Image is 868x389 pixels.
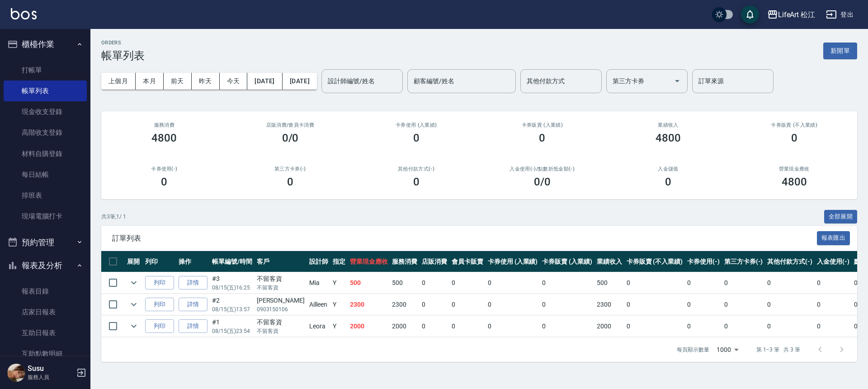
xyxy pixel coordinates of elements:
td: #2 [210,294,255,315]
th: 設計師 [307,251,330,272]
a: 店家日報表 [4,302,87,323]
h3: 0 [665,176,671,188]
td: 0 [624,294,685,315]
th: 其他付款方式(-) [765,251,815,272]
a: 打帳單 [4,60,87,81]
button: 櫃檯作業 [4,33,87,56]
h3: 0 [539,132,545,144]
h3: 0 [161,176,167,188]
td: Mia [307,272,330,294]
h2: 卡券使用(-) [112,166,217,172]
a: 材料自購登錄 [4,143,87,164]
th: 營業現金應收 [348,251,390,272]
button: save [741,5,759,24]
h3: 0 /0 [534,176,551,188]
h3: 0/0 [282,132,299,144]
button: 預約管理 [4,231,87,254]
th: 業績收入 [594,251,624,272]
td: 0 [486,294,540,315]
h2: 第三方卡券(-) [238,166,343,172]
th: 指定 [330,251,348,272]
button: 上個月 [101,73,136,90]
div: 不留客資 [257,274,305,284]
h2: 店販消費 /會員卡消費 [238,122,343,128]
h2: 卡券使用 (入業績) [364,122,468,128]
td: 0 [765,294,815,315]
td: Y [330,272,348,294]
td: 0 [449,272,486,294]
th: 卡券販賣 (不入業績) [624,251,685,272]
button: Open [670,74,684,88]
button: LifeArt 松江 [764,5,819,24]
th: 卡券販賣 (入業績) [540,251,594,272]
th: 列印 [143,251,176,272]
button: expand row [127,276,141,289]
h3: 4800 [782,176,807,188]
button: 登出 [822,6,857,23]
img: Logo [11,8,37,19]
button: 新開單 [823,43,857,59]
td: 2000 [390,316,420,337]
td: 0 [685,272,722,294]
h2: 業績收入 [616,122,721,128]
h3: 0 [287,176,293,188]
th: 操作 [176,251,210,272]
a: 每日結帳 [4,164,87,185]
th: 卡券使用(-) [685,251,722,272]
p: 08/15 (五) 23:54 [212,327,252,335]
a: 報表目錄 [4,281,87,302]
a: 詳情 [179,319,208,333]
a: 報表匯出 [817,233,850,242]
h3: 帳單列表 [101,49,145,62]
a: 現金收支登錄 [4,101,87,122]
td: Y [330,316,348,337]
p: 共 3 筆, 1 / 1 [101,213,126,221]
td: Y [330,294,348,315]
button: 本月 [136,73,164,90]
div: [PERSON_NAME] [257,296,305,305]
td: Leora [307,316,330,337]
p: 服務人員 [28,373,74,381]
img: Person [7,364,25,382]
td: 0 [685,294,722,315]
a: 排班表 [4,185,87,206]
button: expand row [127,298,141,311]
button: 列印 [145,276,174,290]
button: expand row [127,319,141,333]
a: 高階收支登錄 [4,122,87,143]
th: 帳單編號/時間 [210,251,255,272]
h2: 卡券販賣 (不入業績) [742,122,846,128]
td: 0 [722,294,765,315]
h3: 服務消費 [112,122,217,128]
h3: 0 [791,132,797,144]
td: 0 [765,316,815,337]
button: 報表及分析 [4,254,87,277]
p: 每頁顯示數量 [677,346,709,354]
p: 08/15 (五) 13:57 [212,305,252,313]
button: 報表匯出 [817,231,850,245]
h3: 0 [413,132,420,144]
td: 0 [540,272,594,294]
a: 新開單 [823,46,857,55]
td: 2300 [594,294,624,315]
td: 0 [685,316,722,337]
div: 不留客資 [257,318,305,327]
button: 列印 [145,319,174,333]
button: 今天 [220,73,248,90]
h2: ORDERS [101,40,145,46]
td: 0 [420,316,449,337]
th: 服務消費 [390,251,420,272]
button: 列印 [145,298,174,312]
td: 0 [486,272,540,294]
td: 0 [722,316,765,337]
p: 不留客資 [257,284,305,292]
a: 詳情 [179,276,208,290]
td: 0 [722,272,765,294]
td: 0 [449,294,486,315]
th: 客戶 [255,251,307,272]
td: #1 [210,316,255,337]
h2: 入金使用(-) /點數折抵金額(-) [490,166,594,172]
div: LifeArt 松江 [778,9,816,20]
h3: 4800 [656,132,681,144]
th: 入金使用(-) [815,251,852,272]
